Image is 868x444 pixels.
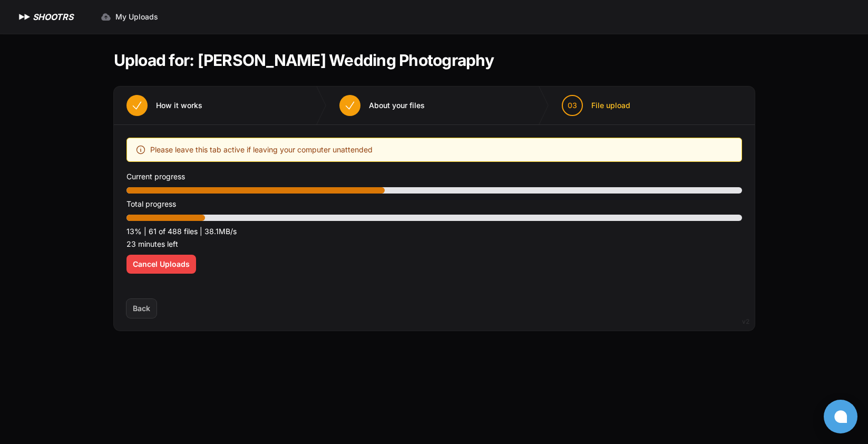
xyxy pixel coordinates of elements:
div: v2 [742,315,749,328]
span: Please leave this tab active if leaving your computer unattended [150,143,373,156]
button: 03 File upload [549,86,643,124]
span: 03 [568,100,577,111]
p: 13% | 61 of 488 files | 38.1MB/s [126,225,742,238]
button: Open chat window [824,400,857,433]
p: Current progress [126,170,742,183]
p: 23 minutes left [126,238,742,250]
p: Total progress [126,198,742,210]
img: SHOOTRS [17,11,33,23]
span: Cancel Uploads [133,259,190,269]
a: My Uploads [94,7,164,26]
span: File upload [591,100,630,111]
button: How it works [114,86,215,124]
span: My Uploads [115,12,158,22]
a: SHOOTRS SHOOTRS [17,11,73,23]
button: Cancel Uploads [126,255,196,274]
button: About your files [327,86,437,124]
h1: Upload for: [PERSON_NAME] Wedding Photography [114,51,494,70]
h1: SHOOTRS [33,11,73,23]
span: About your files [369,100,425,111]
span: How it works [156,100,202,111]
